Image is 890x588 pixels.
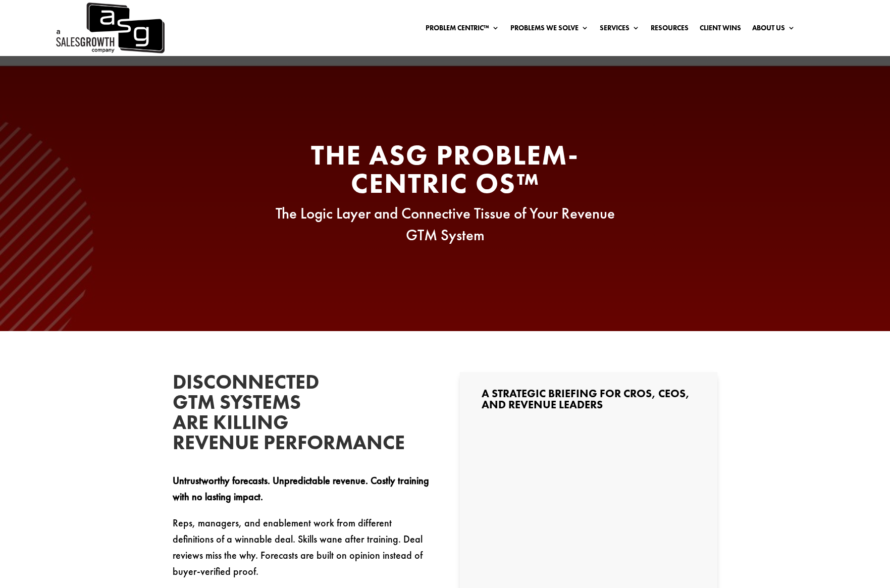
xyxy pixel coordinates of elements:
[253,202,637,246] p: The Logic Layer and Connective Tissue of Your Revenue GTM System
[700,24,741,35] a: Client Wins
[651,24,689,35] a: Resources
[752,24,795,35] a: About Us
[482,388,696,415] h3: A Strategic Briefing for CROs, CEOs, and Revenue Leaders
[510,24,589,35] a: Problems We Solve
[600,24,640,35] a: Services
[426,24,499,35] a: Problem Centric™
[253,141,637,202] h2: The ASG Problem-Centric OS™
[173,372,324,458] h2: Disconnected GTM Systems Are Killing Revenue Performance
[173,474,429,503] strong: Untrustworthy forecasts. Unpredictable revenue. Costly training with no lasting impact.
